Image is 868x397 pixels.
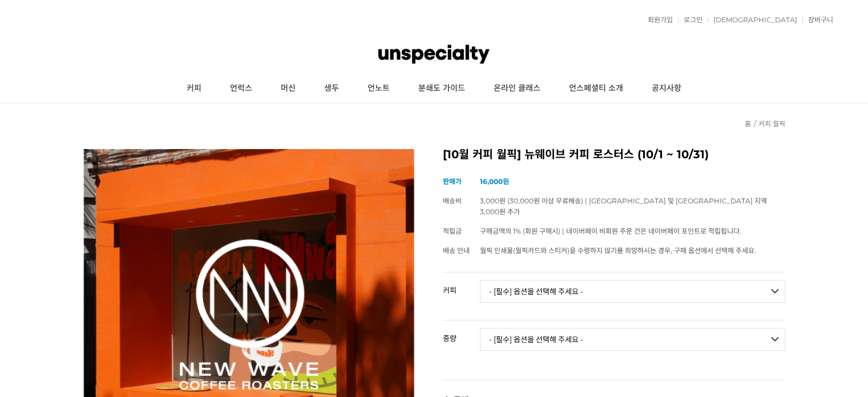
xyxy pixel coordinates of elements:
a: 커피 월픽 [758,119,785,128]
a: 커피 [172,74,216,103]
span: 배송 안내 [443,246,470,255]
a: 공지사항 [637,74,696,103]
a: 온라인 클래스 [479,74,555,103]
a: 언노트 [353,74,404,103]
span: 적립금 [443,227,462,235]
a: 언스페셜티 소개 [555,74,637,103]
span: 월픽 인쇄물(월픽카드와 스티커)을 수령하지 않기를 희망하시는 경우, 구매 옵션에서 선택해 주세요. [480,246,756,255]
img: 언스페셜티 몰 [378,37,489,71]
a: 분쇄도 가이드 [404,74,479,103]
span: 구매금액의 1% (회원 구매시) | 네이버페이 비회원 주문 건은 네이버페이 포인트로 적립됩니다. [480,227,741,235]
th: 중량 [443,320,480,347]
h2: [10월 커피 월픽] 뉴웨이브 커피 로스터스 (10/1 ~ 10/31) [443,149,785,161]
a: 홈 [745,119,751,128]
span: 3,000원 (30,000원 이상 무료배송) | [GEOGRAPHIC_DATA] 및 [GEOGRAPHIC_DATA] 지역 3,000원 추가 [480,197,767,216]
a: 장바구니 [802,17,833,23]
a: 회원가입 [642,17,673,23]
strong: 16,000원 [480,177,509,186]
a: [DEMOGRAPHIC_DATA] [708,17,797,23]
span: 판매가 [443,177,462,186]
a: 로그인 [678,17,703,23]
th: 커피 [443,272,480,299]
span: 배송비 [443,197,462,205]
a: 언럭스 [216,74,267,103]
a: 머신 [267,74,310,103]
a: 생두 [310,74,353,103]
